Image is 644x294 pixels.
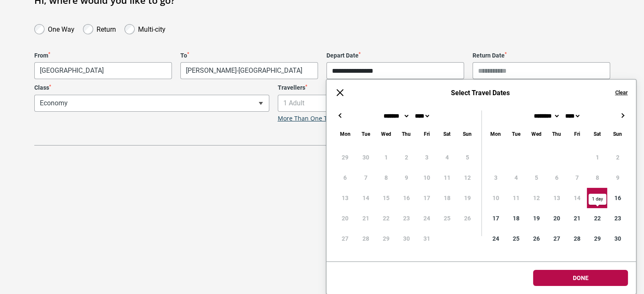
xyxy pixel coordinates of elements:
label: Class [34,84,269,91]
div: Thursday [396,129,416,139]
div: Sunday [457,129,477,139]
div: 28 [567,228,587,249]
div: Tuesday [506,129,526,139]
label: One Way [48,23,75,33]
div: Wednesday [376,129,396,139]
label: To [180,52,318,59]
label: Travellers [278,84,513,91]
div: Tuesday [355,129,376,139]
span: Rome, Italy [181,63,318,79]
span: 1 Adult [278,95,513,112]
h6: Select Travel Dates [354,89,606,97]
span: Melbourne, Australia [35,63,171,79]
div: 21 [567,208,587,228]
div: 20 [546,208,567,228]
a: More Than One Traveller? [278,115,351,122]
button: Done [533,270,628,286]
div: Sunday [607,129,627,139]
label: Return [97,23,116,33]
div: Friday [416,129,437,139]
div: 16 [607,188,627,208]
span: 1 Adult [278,95,512,111]
div: Friday [567,129,587,139]
div: 18 [506,208,526,228]
div: Monday [335,129,355,139]
span: Economy [34,95,269,112]
span: Melbourne, Australia [34,62,172,79]
button: ← [335,110,345,121]
div: 27 [546,228,567,249]
span: Economy [35,95,269,111]
div: 15 [587,188,607,208]
div: 17 [485,208,506,228]
div: 24 [485,228,506,249]
span: Rome, Italy [180,62,318,79]
label: Multi-city [138,23,166,33]
div: 22 [587,208,607,228]
button: → [617,110,627,121]
label: Return Date [473,52,610,59]
div: 19 [526,208,546,228]
label: From [34,52,172,59]
div: 30 [607,228,627,249]
div: Saturday [437,129,457,139]
div: 26 [526,228,546,249]
div: Wednesday [526,129,546,139]
div: 29 [587,228,607,249]
div: Saturday [587,129,607,139]
label: Depart Date [326,52,464,59]
div: Monday [485,129,506,139]
div: 25 [506,228,526,249]
button: Clear [615,89,627,96]
div: Thursday [546,129,567,139]
div: 23 [607,208,627,228]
